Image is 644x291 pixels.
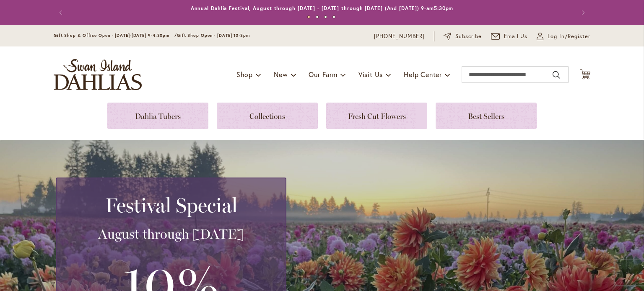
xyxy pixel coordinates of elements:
span: Gift Shop & Office Open - [DATE]-[DATE] 9-4:30pm / [54,33,177,38]
a: [PHONE_NUMBER] [374,32,425,41]
span: Email Us [504,32,528,41]
a: store logo [54,59,142,90]
span: Shop [236,70,253,79]
a: Log In/Register [537,32,590,41]
button: Previous [54,4,70,21]
span: Subscribe [455,32,482,41]
a: Email Us [491,32,528,41]
span: New [274,70,288,79]
span: Help Center [404,70,442,79]
a: Subscribe [444,32,482,41]
h3: August through [DATE] [67,226,275,242]
h2: Festival Special [67,193,275,217]
span: Our Farm [309,70,337,79]
span: Log In/Register [548,32,590,41]
button: Next [574,4,590,21]
span: Gift Shop Open - [DATE] 10-3pm [177,33,250,38]
button: 3 of 4 [324,15,327,18]
button: 2 of 4 [316,15,319,18]
button: 4 of 4 [332,15,335,18]
a: Annual Dahlia Festival, August through [DATE] - [DATE] through [DATE] (And [DATE]) 9-am5:30pm [191,5,454,11]
span: Visit Us [358,70,383,79]
button: 1 of 4 [307,15,310,18]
